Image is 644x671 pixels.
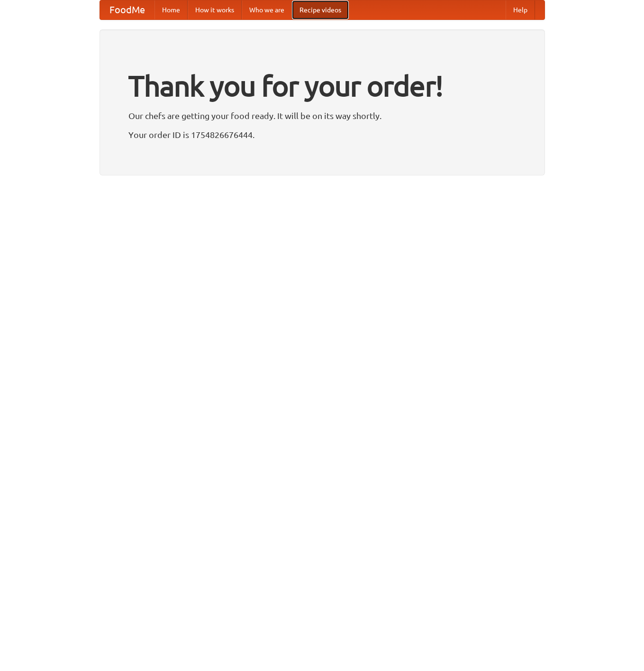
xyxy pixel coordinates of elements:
[292,0,349,19] a: Recipe videos
[242,0,292,19] a: Who we are
[188,0,242,19] a: How it works
[154,0,188,19] a: Home
[506,0,535,19] a: Help
[100,0,154,19] a: FoodMe
[128,109,516,123] p: Our chefs are getting your food ready. It will be on its way shortly.
[128,63,516,109] h1: Thank you for your order!
[128,128,516,142] p: Your order ID is 1754826676444.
